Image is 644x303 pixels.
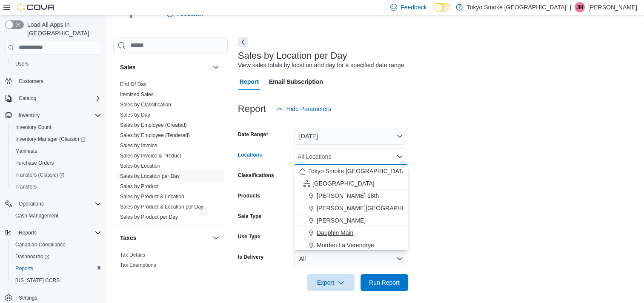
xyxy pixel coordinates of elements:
button: Customers [2,75,105,87]
span: [GEOGRAPHIC_DATA] [312,179,375,188]
button: Export [307,274,355,291]
button: Tokyo Smoke [GEOGRAPHIC_DATA] [294,165,408,177]
a: Dashboards [9,251,105,263]
a: Sales by Product & Location [120,194,184,200]
span: Sales by Location [120,163,160,169]
button: Sales [211,62,221,72]
button: Purchase Orders [9,157,105,169]
a: Tax Details [120,252,145,258]
span: JM [576,2,583,12]
span: Reports [12,263,101,274]
span: Transfers (Classic) [12,170,101,180]
span: Sales by Classification [120,101,171,108]
span: Tax Exemptions [120,262,156,269]
span: Operations [15,199,101,209]
button: Taxes [120,234,209,242]
span: Reports [15,265,33,272]
button: [US_STATE] CCRS [9,274,105,286]
a: Sales by Product [120,183,159,189]
label: Sale Type [238,213,261,220]
span: Users [15,60,29,67]
span: [US_STATE] CCRS [15,277,60,284]
button: Inventory [15,110,43,120]
a: Sales by Employee (Tendered) [120,132,190,138]
label: Products [238,192,260,199]
div: View sales totals by location and day for a specified date range. [238,61,406,70]
button: Operations [2,198,105,210]
a: Sales by Product per Day [120,214,178,220]
button: Run Report [361,274,408,291]
span: Dauphin Main [317,229,353,237]
div: Sales [113,79,228,226]
h3: Taxes [120,234,137,242]
span: Purchase Orders [12,158,101,168]
span: Cash Management [15,212,58,219]
span: End Of Day [120,81,146,88]
a: Inventory Count [12,122,55,132]
span: Export [312,274,349,291]
button: Morden La Verendrye [294,239,408,252]
span: Sales by Invoice & Product [120,152,181,159]
button: Dauphin Main [294,227,408,239]
a: Sales by Location [120,163,160,169]
a: Dashboards [12,252,53,262]
span: Tax Details [120,252,145,258]
span: Canadian Compliance [15,241,66,248]
span: Reports [15,228,101,238]
span: [PERSON_NAME][GEOGRAPHIC_DATA] [317,204,428,212]
label: Classifications [238,172,274,179]
a: Reports [12,263,37,274]
a: Inventory Manager (Classic) [12,134,89,144]
label: Locations [238,151,262,158]
a: End Of Day [120,81,146,87]
button: [GEOGRAPHIC_DATA] [294,177,408,190]
button: [PERSON_NAME] 18th [294,190,408,202]
button: Reports [15,228,40,238]
a: Sales by Invoice & Product [120,153,181,159]
span: Sales by Product & Location per Day [120,203,203,210]
a: Transfers (Classic) [12,170,68,180]
span: Transfers [12,182,101,192]
span: Sales by Day [120,111,150,118]
a: Inventory Manager (Classic) [9,133,105,145]
span: Users [12,59,101,69]
span: Inventory [19,112,40,119]
button: Manifests [9,145,105,157]
button: [DATE] [294,128,408,145]
a: Settings [15,293,40,303]
a: Sales by Employee (Created) [120,122,187,128]
a: [US_STATE] CCRS [12,275,63,286]
button: Close list of options [396,153,403,160]
span: Washington CCRS [12,275,101,286]
div: Jordan McKay [575,2,585,12]
span: Manifests [15,148,37,154]
span: Sales by Employee (Created) [120,122,187,129]
label: Is Delivery [238,254,263,260]
span: Sales by Product [120,183,159,190]
span: Inventory Manager (Classic) [15,136,86,143]
button: Hide Parameters [273,100,335,117]
a: Canadian Compliance [12,240,69,250]
span: Morden La Verendrye [317,241,374,249]
img: Cova [17,3,55,11]
button: Sales [120,63,209,71]
span: Report [240,73,259,90]
button: Inventory [2,109,105,121]
span: Sales by Employee (Tendered) [120,132,190,139]
h3: Sales by Location per Day [238,51,347,61]
span: Inventory Manager (Classic) [12,134,101,144]
label: Date Range [238,131,268,138]
span: Itemized Sales [120,91,154,98]
button: Next [238,37,248,47]
span: Email Subscription [269,73,323,90]
span: [PERSON_NAME] [317,216,366,225]
span: Sales by Product per Day [120,214,178,220]
button: Operations [15,199,47,209]
span: Customers [15,76,101,86]
span: Settings [15,292,101,303]
button: Reports [9,263,105,274]
span: Sales by Invoice [120,142,157,149]
span: Settings [19,294,37,301]
button: Catalog [15,93,40,103]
